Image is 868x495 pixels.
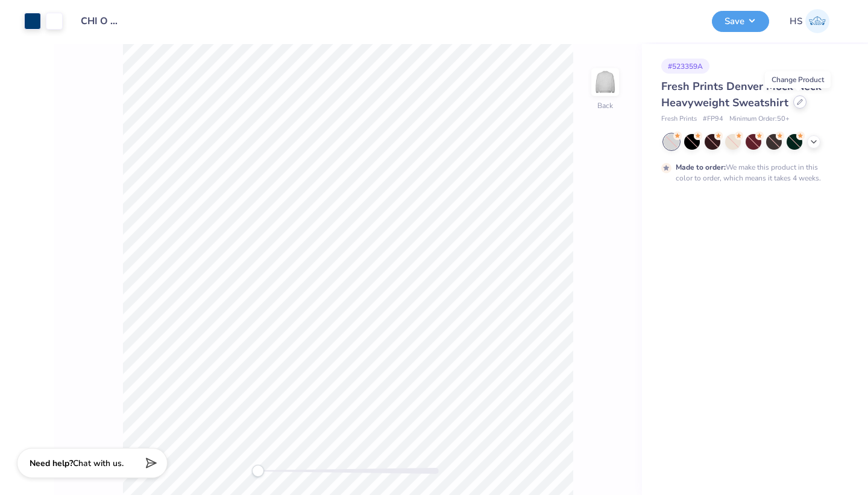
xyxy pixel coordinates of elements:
div: Accessibility label [252,465,264,477]
div: Change Product [765,71,831,88]
img: Back [593,70,617,94]
span: Minimum Order: 50 + [729,114,790,124]
span: Fresh Prints [661,114,697,124]
strong: Made to order: [676,162,726,172]
span: Chat with us. [73,458,124,469]
span: HS [790,14,802,28]
span: Fresh Prints Denver Mock Neck Heavyweight Sweatshirt [661,79,822,110]
div: Back [597,100,613,111]
img: Helen Slacik [805,9,829,33]
input: Untitled Design [72,9,131,33]
button: Save [712,11,769,32]
span: # FP94 [703,114,723,124]
div: # 523359A [661,59,709,74]
strong: Need help? [30,458,73,469]
div: We make this product in this color to order, which means it takes 4 weeks. [676,162,824,184]
a: HS [784,9,835,33]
